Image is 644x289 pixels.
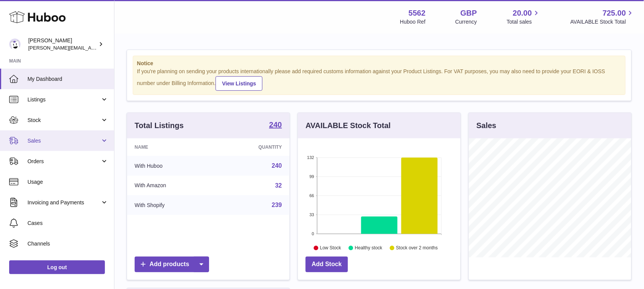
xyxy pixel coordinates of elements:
[507,8,541,26] a: 20.00 Total sales
[27,220,108,227] span: Cases
[9,260,105,274] a: Log out
[28,45,153,51] span: [PERSON_NAME][EMAIL_ADDRESS][DOMAIN_NAME]
[216,76,262,91] a: View Listings
[27,96,100,103] span: Listings
[27,75,108,83] span: My Dashboard
[127,156,216,176] td: With Huboo
[570,8,635,26] a: 725.00 AVAILABLE Stock Total
[27,158,100,165] span: Orders
[127,138,216,156] th: Name
[400,18,426,26] div: Huboo Ref
[320,245,341,250] text: Low Stock
[216,138,290,156] th: Quantity
[456,18,477,26] div: Currency
[306,120,391,131] h3: AVAILABLE Stock Total
[355,245,383,250] text: Healthy stock
[409,8,426,18] strong: 5562
[275,182,282,189] a: 32
[309,174,314,179] text: 99
[396,245,438,250] text: Stock over 2 months
[127,176,216,196] td: With Amazon
[135,257,209,272] a: Add products
[127,195,216,215] td: With Shopify
[27,199,100,206] span: Invoicing and Payments
[477,120,496,131] h3: Sales
[570,18,635,26] span: AVAILABLE Stock Total
[27,240,108,247] span: Channels
[309,212,314,217] text: 33
[269,121,282,128] strong: 240
[460,8,477,18] strong: GBP
[513,8,532,18] span: 20.00
[137,68,621,91] div: If you're planning on sending your products internationally please add required customs informati...
[603,8,626,18] span: 725.00
[137,60,621,67] strong: Notice
[306,257,348,272] a: Add Stock
[307,155,314,160] text: 132
[309,193,314,198] text: 66
[27,178,108,186] span: Usage
[269,121,282,130] a: 240
[507,18,541,26] span: Total sales
[272,202,282,208] a: 239
[135,120,184,131] h3: Total Listings
[28,37,97,51] div: [PERSON_NAME]
[272,162,282,169] a: 240
[27,137,100,144] span: Sales
[27,117,100,124] span: Stock
[312,231,314,236] text: 0
[9,39,21,50] img: ketan@vasanticosmetics.com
